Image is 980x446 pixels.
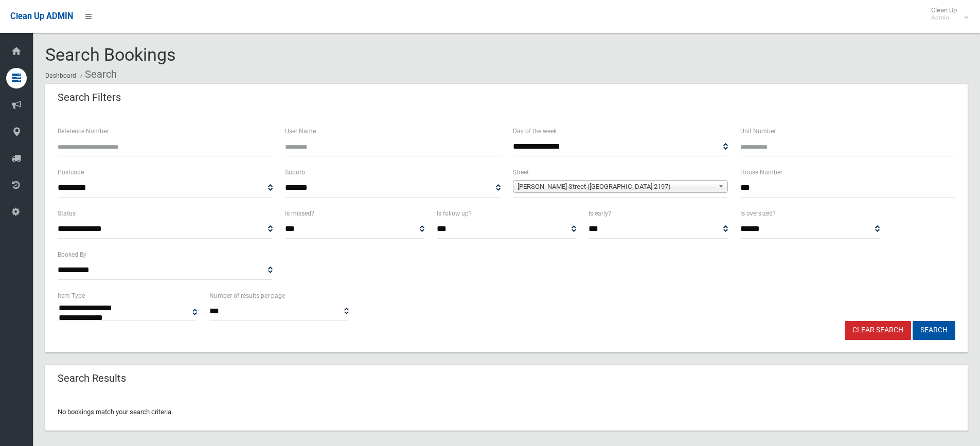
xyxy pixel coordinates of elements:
[45,72,76,79] a: Dashboard
[740,126,776,137] label: Unit Number
[285,167,305,178] label: Suburb
[845,321,911,340] a: Clear Search
[931,14,957,22] small: Admin
[45,44,176,65] span: Search Bookings
[58,167,84,178] label: Postcode
[513,167,529,178] label: Street
[285,208,314,219] label: Is missed?
[45,394,968,431] div: No bookings match your search criteria.
[518,181,714,193] span: [PERSON_NAME] Street ([GEOGRAPHIC_DATA] 2197)
[285,126,316,137] label: User Name
[58,290,85,301] label: Item Type
[58,126,109,137] label: Reference Number
[58,208,76,219] label: Status
[589,208,611,219] label: Is early?
[926,6,967,22] span: Clean Up
[913,321,955,340] button: Search
[740,167,782,178] label: House Number
[45,368,138,388] header: Search Results
[437,208,472,219] label: Is follow up?
[78,65,117,84] li: Search
[45,87,133,108] header: Search Filters
[740,208,776,219] label: Is oversized?
[513,126,557,137] label: Day of the week
[58,249,86,260] label: Booked By
[10,11,73,21] span: Clean Up ADMIN
[209,290,285,301] label: Number of results per page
